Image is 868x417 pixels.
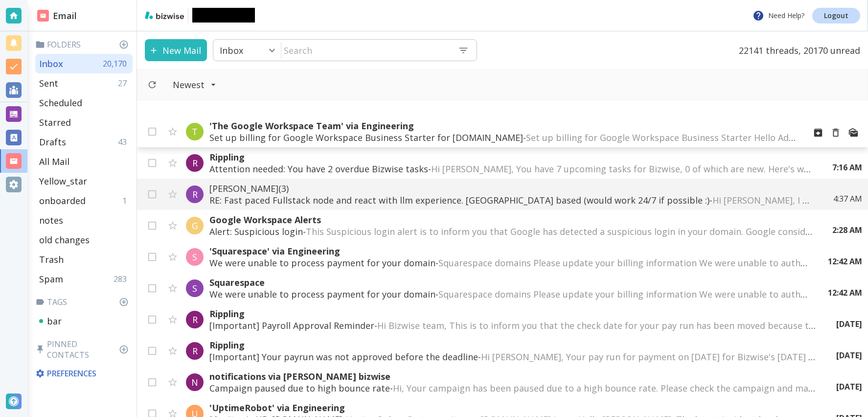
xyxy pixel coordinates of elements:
[191,376,198,388] p: N
[209,132,798,143] p: Set up billing for Google Workspace Business Starter for [DOMAIN_NAME] -
[733,39,860,61] p: 22141 threads, 20170 unread
[39,156,69,167] p: All Mail
[209,163,813,175] p: Attention needed: You have 2 overdue Bizwise tasks -
[209,257,808,269] p: We were unable to process payment for your domain -
[163,74,226,95] button: Filter
[39,97,82,109] p: Scheduled
[35,250,133,269] div: Trash
[209,351,817,363] p: [Important] Your payrun was not approved before the deadline -
[39,195,86,207] p: onboarded
[209,339,817,351] p: Rippling
[35,171,133,191] div: Yellow_star
[220,45,243,56] p: Inbox
[39,58,63,69] p: Inbox
[845,124,862,141] button: Mark as Read
[209,402,817,414] p: 'UptimeRobot' via Engineering
[37,9,77,23] h2: Email
[832,162,862,173] p: 7:16 AM
[35,311,133,331] div: bar
[47,315,62,327] p: bar
[824,12,848,19] p: Logout
[192,282,197,294] p: S
[192,8,255,23] img: Antonio Clarke
[114,274,131,284] p: 283
[39,214,63,226] p: notes
[209,288,808,300] p: We were unable to process payment for your domain -
[836,319,862,329] p: [DATE]
[33,364,133,383] div: Preferences
[118,137,131,147] p: 43
[281,40,450,60] input: Search
[192,220,198,232] p: G
[192,157,198,169] p: R
[35,152,133,171] div: All Mail
[35,39,133,50] p: Folders
[827,124,845,141] button: Move to Trash
[35,132,133,152] div: Drafts43
[39,77,58,89] p: Sent
[209,120,798,132] p: 'The Google Workspace Team' via Engineering
[812,8,860,23] a: Logout
[209,183,814,194] p: [PERSON_NAME] (3)
[209,371,817,382] p: notifications via [PERSON_NAME] bizwise
[39,273,63,285] p: Spam
[209,194,814,206] p: RE: Fast paced Fullstack node and react with llm experience. [GEOGRAPHIC_DATA] based (would work ...
[35,210,133,230] div: notes
[209,308,817,320] p: Rippling
[35,113,133,132] div: Starred
[39,136,66,148] p: Drafts
[836,350,862,361] p: [DATE]
[39,234,90,246] p: old changes
[35,368,131,379] p: Preferences
[209,214,813,226] p: Google Workspace Alerts
[192,251,197,263] p: S
[145,39,207,61] button: New Mail
[35,297,133,307] p: Tags
[192,126,198,138] p: T
[35,269,133,289] div: Spam283
[809,124,827,141] button: Archive
[209,226,813,237] p: Alert: Suspicious login -
[192,314,198,325] p: R
[832,225,862,235] p: 2:28 AM
[103,58,131,69] p: 20,170
[35,339,133,360] p: Pinned Contacts
[39,254,64,265] p: Trash
[39,116,71,128] p: Starred
[828,256,862,267] p: 12:42 AM
[35,93,133,113] div: Scheduled
[836,381,862,392] p: [DATE]
[143,76,161,93] button: Refresh
[192,345,198,357] p: R
[35,230,133,250] div: old changes
[192,188,198,200] p: R
[833,193,862,204] p: 4:37 AM
[37,10,49,22] img: DashboardSidebarEmail.svg
[209,320,817,331] p: [Important] Payroll Approval Reminder -
[122,195,131,206] p: 1
[35,54,133,73] div: Inbox20,170
[35,73,133,93] div: Sent27
[39,175,87,187] p: Yellow_star
[209,382,817,394] p: Campaign paused due to high bounce rate -
[145,11,184,19] img: bizwise
[209,277,808,288] p: Squarespace
[753,10,804,22] p: Need Help?
[828,287,862,298] p: 12:42 AM
[35,191,133,210] div: onboarded1
[118,78,131,89] p: 27
[209,151,813,163] p: Rippling
[209,245,808,257] p: 'Squarespace' via Engineering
